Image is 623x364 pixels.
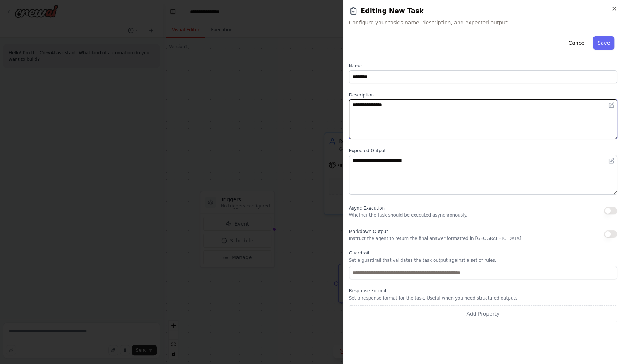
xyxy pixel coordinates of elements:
[349,19,618,26] span: Configure your task's name, description, and expected output.
[349,257,618,263] p: Set a guardrail that validates the task output against a set of rules.
[349,295,618,301] p: Set a response format for the task. Useful when you need structured outputs.
[349,6,618,16] h2: Editing New Task
[349,229,388,234] span: Markdown Output
[349,206,385,211] span: Async Execution
[607,157,616,165] button: Open in editor
[349,92,618,98] label: Description
[564,36,590,50] button: Cancel
[349,236,521,241] p: Instruct the agent to return the final answer formatted in [GEOGRAPHIC_DATA]
[593,36,614,50] button: Save
[349,305,618,322] button: Add Property
[349,148,618,154] label: Expected Output
[349,212,467,218] p: Whether the task should be executed asynchronously.
[607,101,616,110] button: Open in editor
[349,250,618,256] label: Guardrail
[349,288,618,294] label: Response Format
[349,63,618,69] label: Name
